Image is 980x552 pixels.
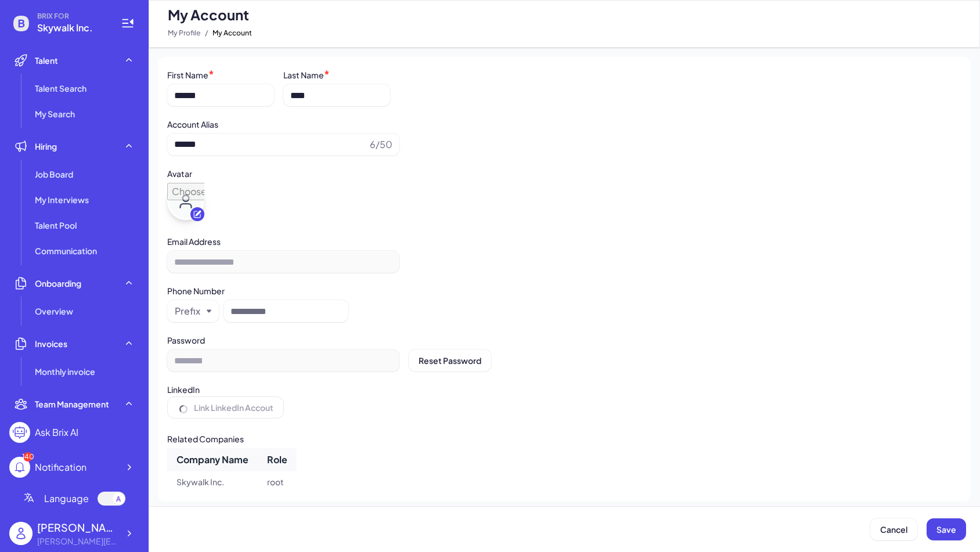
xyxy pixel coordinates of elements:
th: Role [258,448,297,471]
div: Jackie [37,519,118,535]
label: Last Name [283,70,324,80]
span: Skywalk Inc. [37,21,107,35]
span: / [205,26,208,40]
span: Talent Search [35,82,87,94]
span: Language [44,492,89,506]
label: Related Companies [167,434,244,444]
label: First Name [167,70,208,80]
span: Invoices [35,338,67,349]
div: Ask Brix AI [35,425,78,439]
span: Save [936,524,956,535]
td: root [258,471,297,492]
div: Prefix [175,304,200,318]
span: Overview [35,305,73,317]
span: Talent [35,55,58,66]
span: My Account [168,5,249,24]
span: Onboarding [35,277,81,289]
label: LinkedIn [167,384,200,395]
label: Phone Number [167,286,225,296]
div: 140 [23,452,33,461]
span: Communication [35,245,97,257]
label: Password [167,335,205,345]
div: Notification [35,460,87,474]
label: Avatar [167,168,192,179]
td: Skywalk Inc. [167,471,258,492]
button: Save [927,518,966,540]
span: Reset Password [419,355,481,366]
span: My Account [212,26,252,40]
img: user_logo.png [9,522,33,545]
span: BRIX FOR [37,12,107,21]
span: Hiring [35,140,57,152]
label: Email Address [167,236,221,247]
button: Cancel [870,518,917,540]
label: Account Alias [167,119,218,129]
th: Company Name [167,448,258,471]
span: Monthly invoice [35,366,95,377]
span: My Interviews [35,194,89,205]
div: jackie@skywalk.ai [37,535,118,547]
span: Talent Pool [35,219,77,231]
span: Team Management [35,398,109,410]
span: My Search [35,108,75,120]
button: Reset Password [409,349,491,371]
span: Job Board [35,168,73,180]
span: 6/50 [365,138,392,151]
span: Cancel [880,524,907,535]
button: Prefix [175,304,202,318]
